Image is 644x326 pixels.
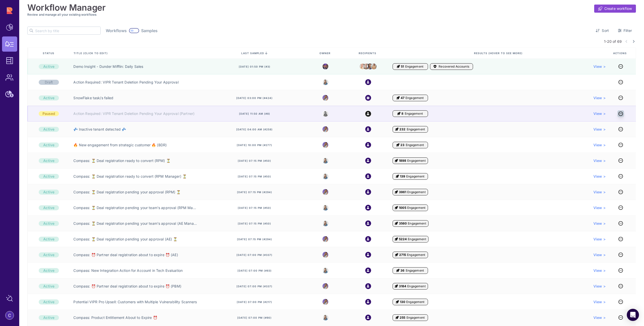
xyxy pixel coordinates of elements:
span: Engagement [406,300,424,304]
span: 139 [400,174,405,178]
span: [DATE] 07:15 pm (#294) [237,237,272,241]
a: Compass: ⏳ Deal registration pending your approval (RPM) ⏳ [73,190,181,195]
img: 8988563339665_5a12f1d3e1fcf310ea11_32.png [323,142,328,148]
span: last sampled [241,52,264,55]
img: 8525803544391_e4bc78f9dfe39fb1ff36_32.jpg [323,220,328,226]
a: Potential VIPR Pro Upsell: Customers with Multiple Vulnerability Scanners [73,299,197,304]
span: View > [593,158,606,163]
a: Compass: ⏰ Partner deal registration about to expire ⏰ (AE) [73,252,178,257]
a: 💤 Inactive tenant detected 💤 [73,127,126,132]
a: Compass: Product Entitlement About to Expire ⏰ [73,315,157,320]
div: Active [39,158,59,163]
span: Engagement [406,143,424,147]
span: [DATE] 04:00 am (#258) [236,128,273,131]
img: michael.jpeg [323,64,328,69]
div: Active [39,284,59,289]
span: Filter [624,28,632,33]
img: 8988563339665_5a12f1d3e1fcf310ea11_32.png [323,95,328,101]
span: Engagement [405,96,424,100]
i: Engagement [395,127,398,131]
span: View > [593,268,606,273]
a: View > [593,221,606,226]
div: Active [39,237,59,242]
i: Engagement [397,65,400,69]
span: Engagement [406,269,424,273]
span: View > [593,142,606,148]
span: View > [593,284,606,289]
span: [DATE] 07:00 pm (#337) [237,253,272,257]
div: Active [39,221,59,226]
span: [DATE] 03:00 pm (#424) [236,96,273,100]
span: [DATE] 10:00 pm (#277) [237,143,272,147]
span: View > [593,252,606,257]
a: View > [593,205,606,210]
span: 3961 [399,190,406,194]
span: Engagement [406,174,424,178]
a: SnowFlake task/s failed [73,95,113,100]
span: 51 [401,65,404,69]
span: Title (click to edit) [74,51,109,55]
i: Engagement [395,206,398,210]
span: Recipients [359,51,377,55]
a: View > [593,64,606,69]
img: 8988563339665_5a12f1d3e1fcf310ea11_32.png [323,252,328,258]
img: 8525803544391_e4bc78f9dfe39fb1ff36_32.jpg [323,268,328,273]
span: Engagement [407,159,425,163]
a: Compass: ⏳ Deal registration pending your team's approval (RPM Manager) ⏳ [73,205,198,210]
i: Engagement [396,143,399,147]
span: Engagement [405,65,423,69]
img: 8988563339665_5a12f1d3e1fcf310ea11_32.png [323,189,328,195]
a: View > [593,111,606,116]
span: [DATE] 07:15 pm (#50) [238,222,271,225]
i: Engagement [395,159,398,163]
a: Action Required: VIPR Tenant Deletion Pending Your Approval (Partner) [73,111,195,116]
span: 2715 [399,253,406,257]
div: Active [39,252,59,257]
a: View > [593,95,606,100]
span: [DATE] 07:15 pm (#294) [237,190,272,194]
div: Active [39,205,59,210]
span: Sort [602,28,609,33]
span: Engagement [408,237,426,241]
img: 8988563339665_5a12f1d3e1fcf310ea11_32.png [323,236,328,242]
i: Engagement [396,174,399,178]
span: View > [593,299,606,304]
span: Create workflow [604,6,632,11]
i: Engagement [395,284,398,288]
i: Engagement [395,221,398,226]
span: View > [593,315,606,320]
i: Engagement [395,237,398,241]
a: Compass: ⏳ Deal registration pending your approval (AE) ⏳ [73,237,177,242]
img: kelly.png [367,62,373,70]
span: Samples [141,28,158,33]
span: [DATE] 11:50 am (#8) [239,112,270,115]
span: Engagement [406,316,425,320]
a: Compass: ⏳ Deal registration ready to convert (RPM Manager) ⏳ [73,174,187,179]
img: 8525803544391_e4bc78f9dfe39fb1ff36_32.jpg [323,158,328,164]
div: Open Intercom Messenger [627,309,639,321]
a: Compass: ⏰ Partner deal registration about to expire ⏰ (PBM) [73,284,181,289]
span: Engagement [407,253,425,257]
div: Draft [39,80,59,85]
div: Active [39,315,59,320]
span: Engagement [405,112,423,116]
a: View > [593,237,606,242]
input: Search by title [35,27,100,34]
img: 8525803544391_e4bc78f9dfe39fb1ff36_32.jpg [323,173,328,179]
img: stanley.jpeg [371,63,377,70]
a: View > [593,190,606,195]
img: angela.jpeg [359,62,365,71]
div: Active [39,127,59,132]
img: 8525803544391_e4bc78f9dfe39fb1ff36_32.jpg [323,205,328,211]
span: Workflows [106,28,127,33]
div: Active [39,268,59,273]
span: 1898 [399,159,406,163]
span: Results (Hover to see more) [474,51,524,55]
span: Engagement [407,206,425,210]
i: Engagement [396,269,399,273]
a: Action Required: VIPR Tenant Deletion Pending Your Approval [73,80,178,85]
span: Engagement [407,190,425,194]
img: dwight.png [363,62,369,70]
